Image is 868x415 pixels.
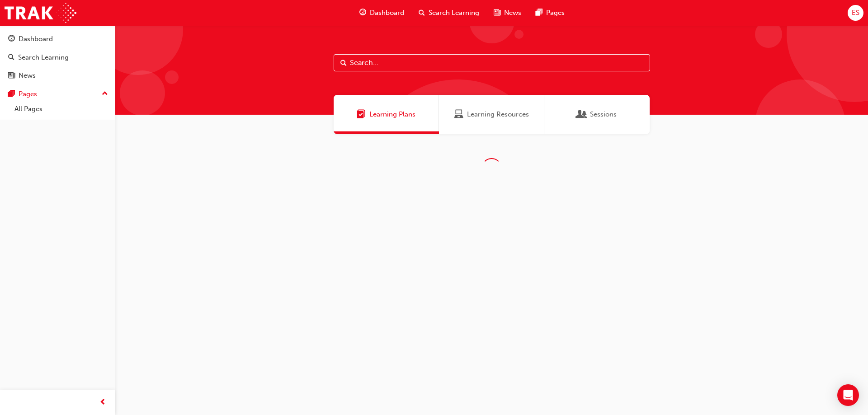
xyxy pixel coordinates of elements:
[546,8,565,18] span: Pages
[467,109,529,120] span: Learning Resources
[4,67,112,84] a: News
[18,52,69,63] div: Search Learning
[528,4,572,22] a: pages-iconPages
[848,5,863,21] button: ES
[411,4,486,22] a: search-iconSearch Learning
[4,49,112,66] a: Search Learning
[8,35,15,43] span: guage-icon
[99,397,106,408] span: prev-icon
[536,7,542,19] span: pages-icon
[504,8,521,18] span: News
[486,4,528,22] a: news-iconNews
[5,3,76,23] img: Trak
[590,109,617,120] span: Sessions
[102,88,108,100] span: up-icon
[19,70,36,81] div: News
[11,102,112,116] a: All Pages
[340,58,347,68] span: Search
[852,8,859,18] span: ES
[4,86,112,103] button: Pages
[369,109,415,120] span: Learning Plans
[8,72,15,80] span: news-icon
[352,4,411,22] a: guage-iconDashboard
[837,384,859,406] div: Open Intercom Messenger
[8,90,15,98] span: pages-icon
[439,95,544,134] a: Learning ResourcesLearning Resources
[454,109,463,120] span: Learning Resources
[357,109,366,120] span: Learning Plans
[494,7,500,19] span: news-icon
[419,7,425,19] span: search-icon
[334,95,439,134] a: Learning PlansLearning Plans
[8,54,14,62] span: search-icon
[19,34,53,44] div: Dashboard
[19,89,37,99] div: Pages
[359,7,366,19] span: guage-icon
[577,109,586,120] span: Sessions
[370,8,404,18] span: Dashboard
[544,95,650,134] a: SessionsSessions
[4,31,112,47] a: Dashboard
[429,8,479,18] span: Search Learning
[4,29,112,86] button: DashboardSearch LearningNews
[334,54,650,71] input: Search...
